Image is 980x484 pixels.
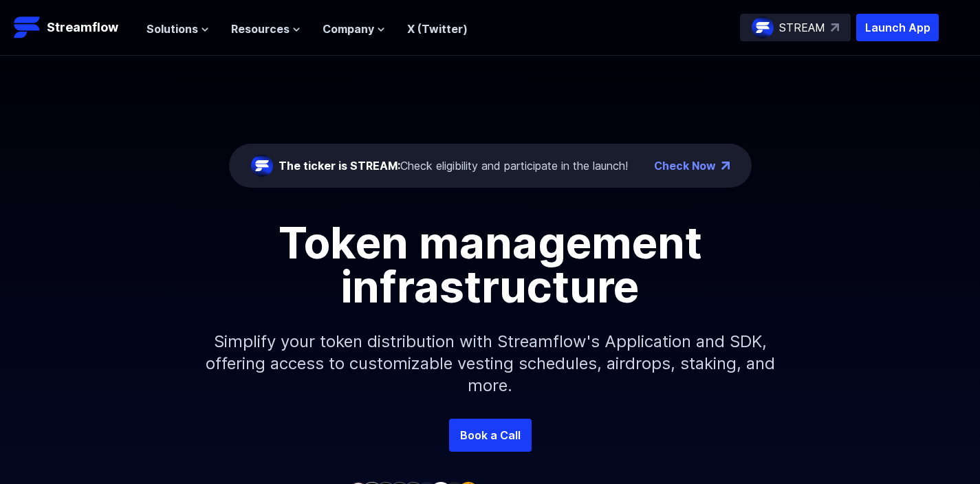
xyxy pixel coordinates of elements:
[14,14,133,41] a: Streamflow
[323,21,385,37] button: Company
[831,23,839,32] img: top-right-arrow.svg
[449,419,532,452] a: Book a Call
[654,157,716,174] a: Check Now
[14,14,41,41] img: Streamflow Logo
[752,16,774,38] img: streamflow-logo-circle.png
[279,159,400,173] span: The ticker is STREAM:
[231,21,301,37] button: Resources
[146,21,198,37] span: Solutions
[181,221,800,309] h1: Token management infrastructure
[231,21,290,37] span: Resources
[146,21,209,37] button: Solutions
[195,309,786,419] p: Simplify your token distribution with Streamflow's Application and SDK, offering access to custom...
[47,18,118,37] p: Streamflow
[407,22,468,36] a: X (Twitter)
[856,14,939,41] button: Launch App
[721,162,730,170] img: top-right-arrow.png
[740,14,851,41] a: STREAM
[251,155,273,177] img: streamflow-logo-circle.png
[779,19,825,36] p: STREAM
[323,21,374,37] span: Company
[279,157,628,174] div: Check eligibility and participate in the launch!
